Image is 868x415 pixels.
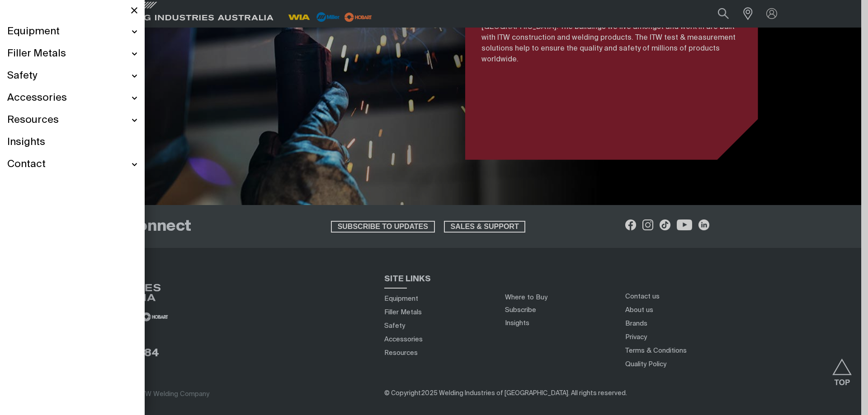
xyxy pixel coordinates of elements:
span: Contact [7,158,46,171]
a: Insights [7,131,137,154]
a: Accessories [7,87,137,109]
span: Resources [7,114,59,127]
span: Insights [7,136,45,149]
span: Safety [7,70,37,83]
a: Equipment [7,21,137,43]
span: Accessories [7,92,67,105]
a: Safety [7,65,137,87]
a: Contact [7,154,137,176]
a: Filler Metals [7,43,137,65]
a: Resources [7,109,137,131]
span: Equipment [7,25,60,38]
span: Filler Metals [7,47,66,61]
